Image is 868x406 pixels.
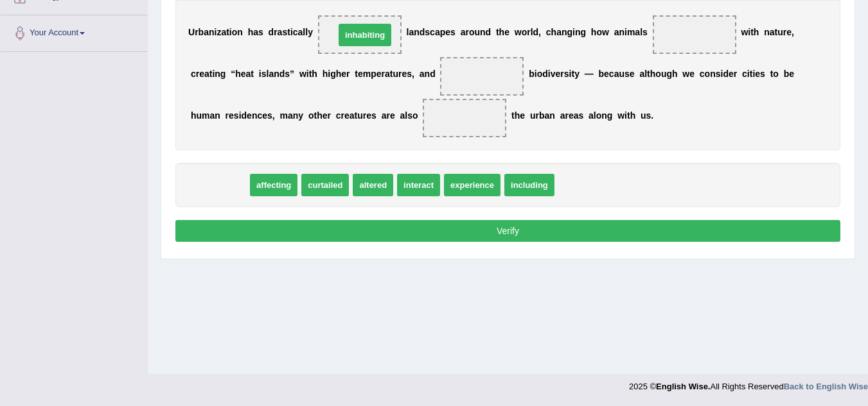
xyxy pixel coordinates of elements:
b: h [754,27,759,37]
b: e [569,110,574,121]
b: n [209,27,215,37]
b: a [544,110,549,121]
b: b [599,69,605,79]
b: u [641,110,646,121]
b: d [533,27,539,37]
b: m [363,69,371,79]
b: i [624,110,627,121]
b: h [336,69,342,79]
b: w [682,69,689,79]
b: h [317,110,323,121]
b: e [390,110,395,121]
b: u [474,27,480,37]
b: n [414,27,420,37]
b: g [330,69,336,79]
b: w [299,69,306,79]
b: e [344,110,350,121]
b: i [290,27,293,37]
b: a [770,27,775,37]
b: l [267,69,269,79]
b: o [522,27,527,37]
b: s [642,27,648,37]
b: d [486,27,492,37]
b: t [226,27,229,37]
b: r [783,27,786,37]
b: s [564,69,569,79]
b: o [596,110,602,121]
b: u [530,110,536,121]
b: l [531,27,533,37]
b: t [511,110,515,121]
b: e [604,69,609,79]
b: h [630,110,636,121]
b: c [293,27,298,37]
b: t [775,27,778,37]
b: o [773,69,779,79]
b: r [382,69,385,79]
b: v [551,69,556,79]
b: i [239,110,242,121]
div: 2025 © All Rights Reserved [629,374,868,393]
b: a [269,69,274,79]
b: m [627,27,635,37]
b: a [574,110,579,121]
b: t [627,110,630,121]
b: d [420,27,425,37]
b: n [425,69,430,79]
b: i [624,27,627,37]
b: n [549,110,555,121]
b: n [710,69,716,79]
b: h [312,69,317,79]
b: i [215,27,217,37]
b: a [385,69,390,79]
b: i [752,69,755,79]
b: i [535,69,537,79]
b: d [723,69,729,79]
b: r [734,69,737,79]
b: n [619,27,624,37]
b: i [747,69,750,79]
b: a [420,69,425,79]
b: t [750,69,753,79]
b: , [792,27,794,37]
b: e [689,69,695,79]
b: a [614,69,619,79]
b: g [567,27,572,37]
span: Drop target [653,15,736,54]
b: l [644,69,647,79]
b: i [572,27,575,37]
b: h [551,27,557,37]
b: e [630,69,635,79]
b: o [596,27,602,37]
b: p [440,27,446,37]
b: s [258,27,263,37]
b: t [647,69,650,79]
b: c [609,69,614,79]
b: g [607,110,613,121]
b: y [298,110,303,121]
b: , [538,27,541,37]
b: l [640,27,642,37]
b: — [585,69,594,79]
b: c [700,69,705,79]
span: interact [397,174,440,196]
b: e [366,110,371,121]
b: e [504,27,509,37]
b: t [309,69,312,79]
b: t [390,69,393,79]
b: t [209,69,213,79]
b: d [430,69,436,79]
b: t [314,110,317,121]
b: e [789,69,794,79]
b: r [363,110,366,121]
b: e [445,27,450,37]
b: n [215,69,220,79]
b: h [499,27,505,37]
span: affecting [250,174,297,196]
span: including [504,174,554,196]
b: r [226,110,229,121]
b: r [341,110,344,121]
b: i [212,69,215,79]
b: “ [231,69,235,79]
b: h [591,27,597,37]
